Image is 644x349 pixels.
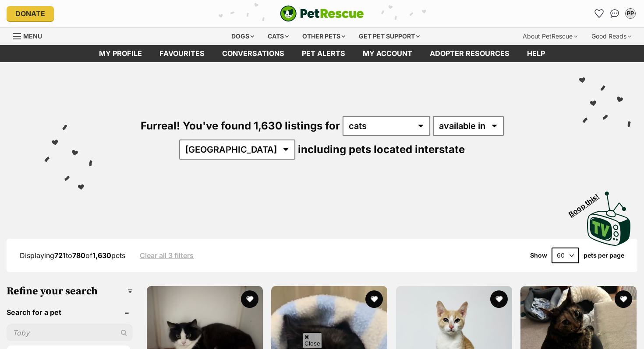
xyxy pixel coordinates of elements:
div: Other pets [296,28,351,45]
input: Toby [7,325,133,341]
div: PP [626,9,635,18]
a: My account [354,45,421,62]
button: favourite [615,290,632,308]
a: Clear all 3 filters [140,251,194,259]
div: About PetRescue [517,28,584,45]
span: Menu [23,32,42,40]
h3: Refine your search [7,285,133,297]
a: Menu [13,28,48,43]
a: Conversations [608,7,622,21]
span: including pets located interstate [298,143,465,156]
a: Boop this! [587,184,631,248]
a: Favourites [592,7,606,21]
button: favourite [366,290,383,308]
a: Adopter resources [421,45,518,62]
a: Pet alerts [293,45,354,62]
a: conversations [213,45,293,62]
label: pets per page [584,252,624,259]
header: Search for a pet [7,308,133,316]
a: PetRescue [280,5,364,22]
a: Favourites [151,45,213,62]
div: Get pet support [353,28,426,45]
img: PetRescue TV logo [587,192,631,246]
div: Cats [262,28,295,45]
ul: Account quick links [592,7,637,21]
span: Displaying to of pets [20,251,125,260]
a: Donate [7,6,54,21]
img: chat-41dd97257d64d25036548639549fe6c8038ab92f7586957e7f3b1b290dea8141.svg [610,9,619,18]
span: Show [530,252,547,259]
div: Dogs [225,28,260,45]
a: Help [518,45,554,62]
button: My account [623,7,637,21]
button: favourite [490,290,508,308]
span: Boop this! [567,187,608,218]
div: Good Reads [585,28,637,45]
iframe: Help Scout Beacon - Open [580,305,626,332]
strong: 721 [54,251,66,260]
span: Furreal! You've found 1,630 listings for [141,119,340,132]
strong: 1,630 [92,251,111,260]
img: logo-cat-932fe2b9b8326f06289b0f2fb663e598f794de774fb13d1741a6617ecf9a85b4.svg [280,5,364,22]
button: favourite [241,290,258,308]
span: Close [303,332,322,348]
a: My profile [90,45,151,62]
strong: 780 [72,251,85,260]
